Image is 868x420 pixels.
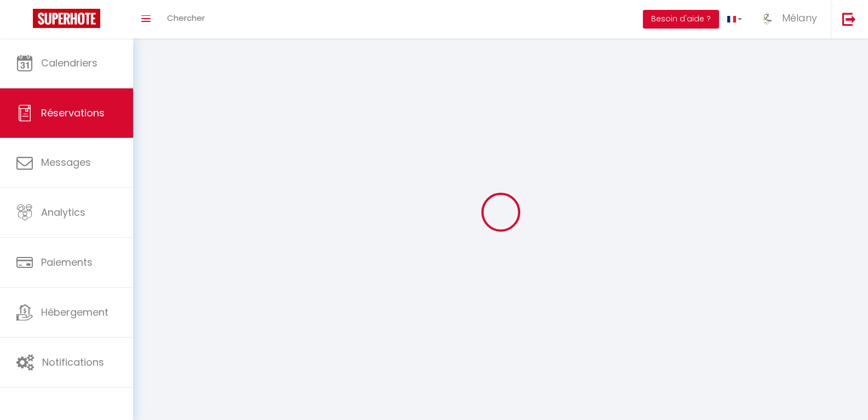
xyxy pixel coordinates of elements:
[758,10,775,26] img: ...
[643,10,719,29] button: Besoin d'aide ?
[33,9,100,28] img: Super Booking
[41,205,85,219] span: Analytics
[41,255,93,269] span: Paiements
[842,12,856,26] img: logout
[41,106,105,120] span: Réservations
[41,56,97,70] span: Calendriers
[41,155,91,169] span: Messages
[42,355,104,369] span: Notifications
[167,12,205,24] span: Chercher
[782,11,817,25] span: Mélany
[41,305,108,319] span: Hébergement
